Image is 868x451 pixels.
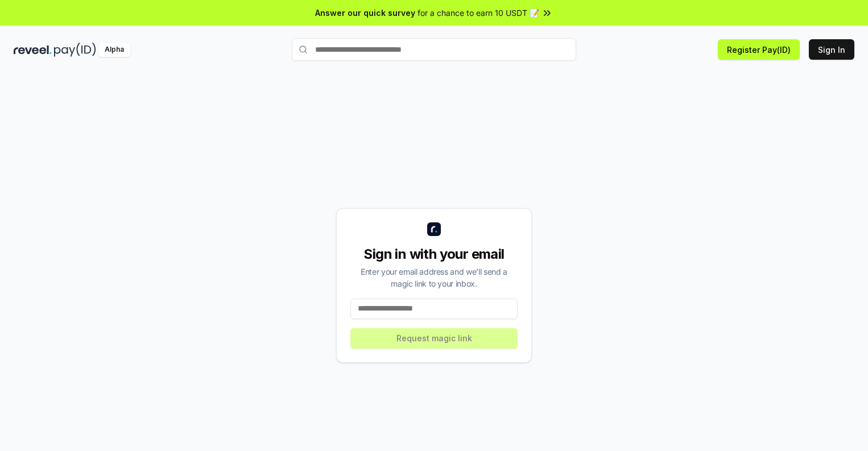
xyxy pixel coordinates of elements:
button: Register Pay(ID) [718,39,800,60]
img: logo_small [427,222,441,236]
div: Alpha [98,43,130,57]
span: for a chance to earn 10 USDT 📝 [418,7,539,19]
div: Sign in with your email [350,245,518,263]
button: Sign In [809,39,854,60]
div: Enter your email address and we’ll send a magic link to your inbox. [350,266,518,289]
img: pay_id [54,43,96,57]
img: reveel_dark [14,43,52,57]
span: Answer our quick survey [315,7,415,19]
